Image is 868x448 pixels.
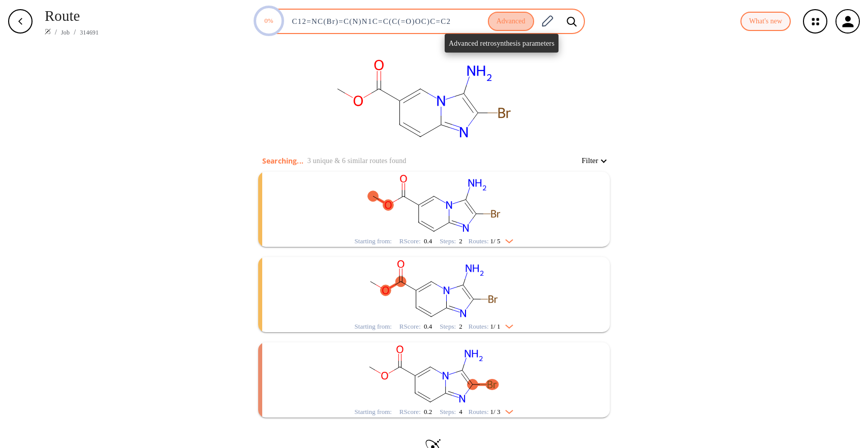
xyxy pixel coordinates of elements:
div: Routes: [469,408,514,415]
div: RScore : [399,323,432,330]
span: 1 / 3 [490,408,501,415]
svg: C12=NC(Br)=C(N)N1C=C(C(=O)OC)C=C2 [320,43,523,154]
svg: COC(=O)c1ccc2nc(Br)c(N)n2c1 [302,257,566,321]
li: / [55,27,57,38]
input: Enter SMILES [286,16,488,26]
li: / [74,27,76,38]
img: Down [500,321,513,329]
img: Down [500,406,513,414]
div: Starting from: [355,408,392,415]
div: Advanced retrosynthesis parameters [445,34,559,53]
a: Job [61,29,70,36]
div: RScore : [399,238,432,244]
div: Routes: [469,323,514,330]
a: 314691 [80,29,99,36]
button: Filter [576,157,606,165]
div: Steps : [440,238,462,244]
div: RScore : [399,408,432,415]
p: Route [45,5,99,27]
span: 2 [457,237,462,245]
span: 0.4 [422,323,432,330]
span: 0.2 [422,408,432,415]
button: Advanced [488,12,534,31]
button: What's new [740,12,791,31]
div: Steps : [440,408,462,415]
div: Starting from: [355,238,392,244]
svg: COC(=O)c1ccc2nc(Br)c(N)n2c1 [302,172,566,235]
ul: clusters [258,167,610,423]
img: Down [500,235,513,243]
div: Starting from: [355,323,392,330]
div: Routes: [469,238,514,244]
div: Steps : [440,323,462,330]
span: 1 / 5 [490,238,501,244]
img: Spaya logo [45,28,51,35]
span: 2 [457,323,462,330]
text: 0% [264,16,273,24]
p: Searching... [262,155,303,166]
svg: COC(=O)c1ccc2nc(Br)c(N)n2c1 [302,342,566,406]
span: 0.4 [422,237,432,245]
p: 3 unique & 6 similar routes found [307,155,407,166]
span: 1 / 1 [490,323,501,330]
span: 4 [457,408,462,415]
